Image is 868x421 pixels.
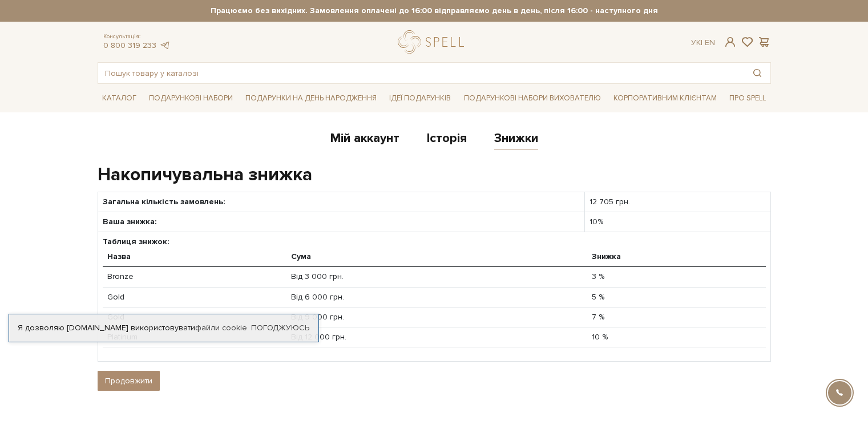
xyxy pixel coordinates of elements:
a: Знижки [494,131,538,149]
input: Пошук товару у каталозі [98,63,744,83]
strong: Таблиця знижок: [103,237,169,246]
td: 3 % [587,267,766,287]
strong: Загальна кількість замовлень: [103,197,225,207]
td: Від 12 000 грн. [286,327,587,347]
td: Від 3 000 грн. [286,267,587,287]
td: Gold [103,287,286,307]
span: Консультація: [103,33,171,41]
h1: Накопичувальна знижка [98,163,771,187]
td: 5 % [587,287,766,307]
span: | [701,38,703,47]
td: Bronze [103,267,286,287]
a: Погоджуюсь [251,323,309,333]
td: 12 705 грн. [585,192,770,212]
a: Подарунки на День народження [241,90,381,107]
td: Gold [103,307,286,327]
div: Ук [691,38,715,48]
strong: Працюємо без вихідних. Замовлення оплачені до 16:00 відправляємо день в день, після 16:00 - насту... [98,6,771,16]
a: telegram [159,41,171,50]
a: Корпоративним клієнтам [609,88,721,108]
a: 0 800 319 233 [103,41,156,50]
a: Продовжити [98,371,160,391]
button: Пошук товару у каталозі [744,63,770,83]
a: Подарункові набори [144,90,237,107]
td: Від 9 000 грн. [286,307,587,327]
a: Каталог [98,90,141,107]
div: Я дозволяю [DOMAIN_NAME] використовувати [9,323,318,333]
a: En [705,38,715,47]
strong: Сума [291,252,311,261]
a: logo [398,30,469,54]
td: 10 % [587,327,766,347]
td: Від 6 000 грн. [286,287,587,307]
td: 7 % [587,307,766,327]
a: Про Spell [725,90,770,107]
a: Мій аккаунт [330,131,399,149]
a: файли cookie [195,323,247,333]
a: Ідеї подарунків [385,90,455,107]
strong: Знижка [592,252,621,261]
td: 10% [585,212,770,232]
strong: Назва [107,252,131,261]
strong: Ваша знижка: [103,217,156,226]
a: Історія [427,131,467,149]
a: Подарункові набори вихователю [459,88,605,108]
